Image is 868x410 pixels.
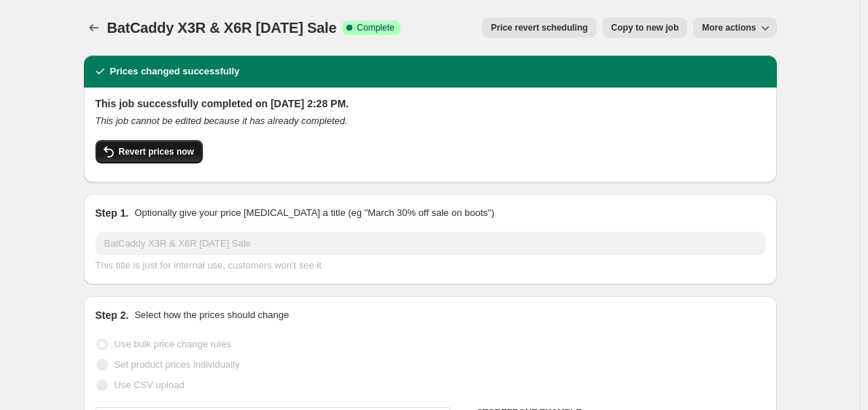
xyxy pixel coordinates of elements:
button: More actions [693,18,776,38]
h2: Step 1. [96,206,129,220]
span: Use bulk price change rules [115,339,231,349]
span: Set product prices individually [115,359,240,370]
h2: This job successfully completed on [DATE] 2:28 PM. [96,96,765,111]
h2: Prices changed successfully [110,64,240,79]
p: Select how the prices should change [134,308,289,322]
button: Price revert scheduling [482,18,597,38]
button: Revert prices now [96,140,203,163]
span: More actions [702,22,756,34]
p: Optionally give your price [MEDICAL_DATA] a title (eg "March 30% off sale on boots") [134,206,494,220]
button: Price change jobs [84,18,104,38]
input: 30% off holiday sale [96,232,765,255]
button: Copy to new job [602,18,688,38]
span: Revert prices now [119,146,194,158]
span: Copy to new job [611,22,679,34]
span: Price revert scheduling [491,22,588,34]
span: BatCaddy X3R & X6R [DATE] Sale [107,20,337,36]
span: Complete [357,22,394,34]
h2: Step 2. [96,308,129,322]
span: Use CSV upload [115,379,185,390]
span: This title is just for internal use, customers won't see it [96,260,322,271]
i: This job cannot be edited because it has already completed. [96,115,348,126]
